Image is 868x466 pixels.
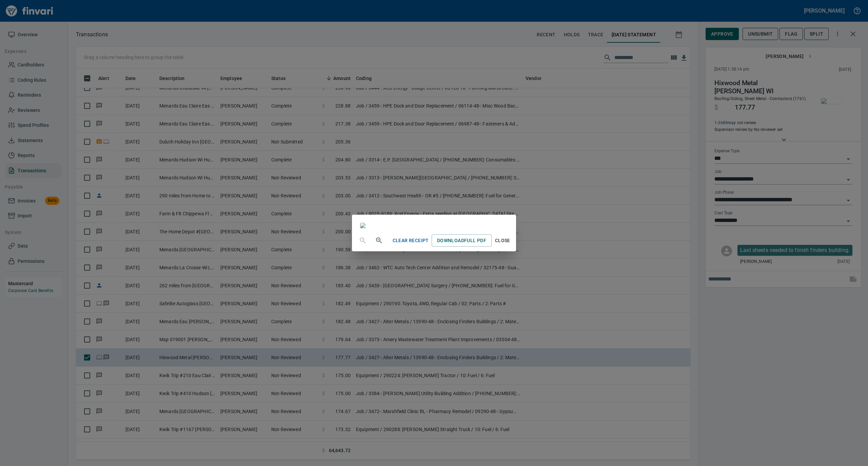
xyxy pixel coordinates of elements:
[437,236,486,245] span: Download Full PDF
[494,236,511,245] span: Close
[393,236,429,245] span: Clear Receipt
[492,234,513,247] button: Close
[360,223,366,228] img: receipts%2Fmarketjohnson%2F2025-09-09%2F8KdpTAFwCiZBPPKWD7nFIwDyRus1__DepZPZQXwA45t9sv1bWY_1.jpg
[432,234,492,247] a: DownloadFull PDF
[390,234,432,247] button: Clear Receipt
